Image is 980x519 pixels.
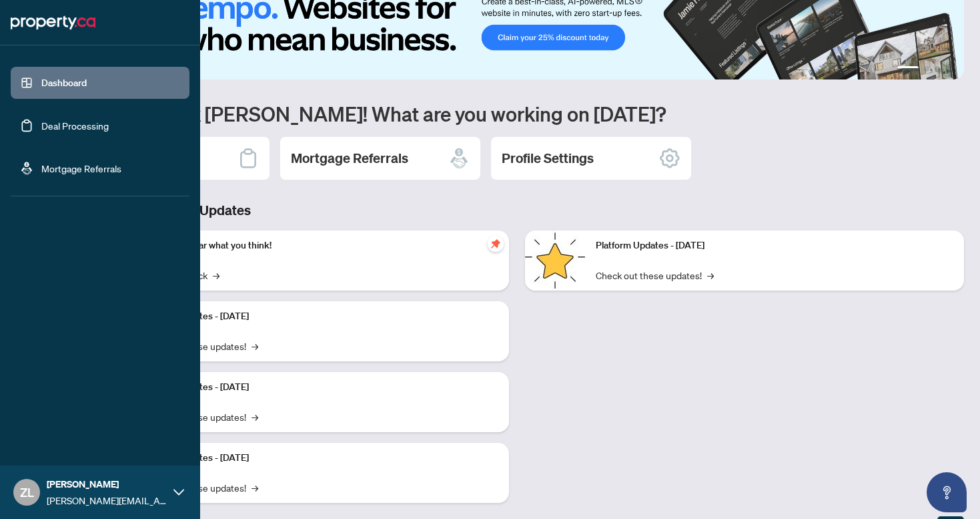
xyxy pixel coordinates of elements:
span: [PERSON_NAME][EMAIL_ADDRESS][DOMAIN_NAME] [47,493,167,508]
button: 2 [924,66,929,71]
p: Platform Updates - [DATE] [140,451,498,466]
span: → [252,339,258,353]
h3: Brokerage & Industry Updates [69,201,964,220]
a: Dashboard [41,77,87,89]
button: 3 [935,66,940,71]
button: 1 [897,66,919,71]
span: pushpin [488,236,504,252]
p: Platform Updates - [DATE] [140,380,498,395]
span: [PERSON_NAME] [47,477,167,492]
h2: Mortgage Referrals [291,149,408,168]
span: → [213,268,219,283]
a: Deal Processing [41,120,109,132]
span: → [252,480,258,495]
span: ZL [20,483,34,502]
p: We want to hear what you think! [140,238,498,253]
button: Open asap [927,472,967,512]
span: → [707,268,714,283]
h2: Profile Settings [502,149,594,168]
h1: Welcome back [PERSON_NAME]! What are you working on [DATE]? [69,101,964,126]
a: Mortgage Referrals [41,162,121,174]
p: Platform Updates - [DATE] [140,309,498,324]
img: Platform Updates - June 23, 2025 [525,230,585,291]
p: Platform Updates - [DATE] [596,238,954,253]
button: 4 [945,66,951,71]
img: logo [11,12,95,33]
span: → [252,409,258,424]
a: Check out these updates!→ [596,268,714,283]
